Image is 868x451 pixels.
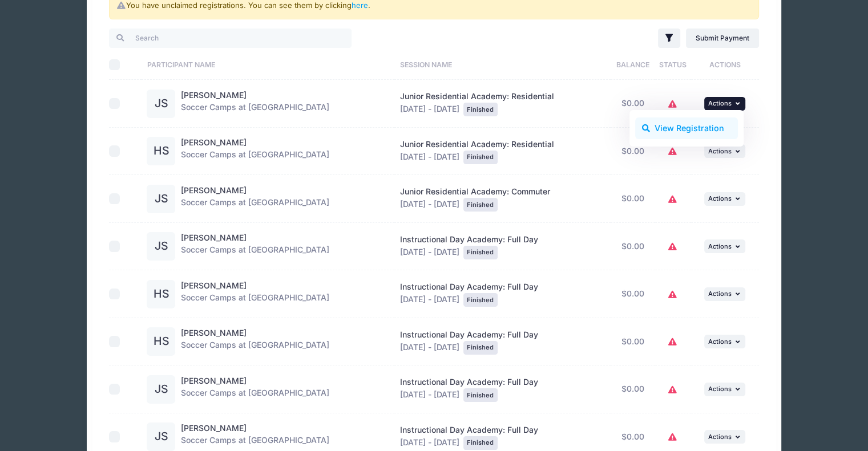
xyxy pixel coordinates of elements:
a: [PERSON_NAME] [181,423,247,433]
div: [DATE] - [DATE] [400,234,605,259]
td: $0.00 [611,223,655,271]
a: View Registration [635,117,738,139]
div: Finished [463,293,498,307]
span: Junior Residential Academy: Residential [400,91,554,101]
div: Finished [463,103,498,116]
button: Actions [704,239,745,253]
th: Select All [109,50,142,80]
div: Soccer Camps at [GEOGRAPHIC_DATA] [181,422,329,451]
th: Session Name: activate to sort column ascending [394,50,611,80]
div: Soccer Camps at [GEOGRAPHIC_DATA] [181,280,329,308]
a: HS [147,147,175,156]
span: Junior Residential Academy: Commuter [400,186,550,196]
a: JS [147,432,175,442]
input: Search [109,29,352,48]
div: Finished [463,151,498,164]
button: Actions [704,287,745,301]
a: [PERSON_NAME] [181,281,247,290]
div: Finished [463,341,498,355]
td: $0.00 [611,80,655,128]
button: Actions [704,97,745,111]
span: Instructional Day Academy: Full Day [400,377,538,387]
button: Actions [704,335,745,348]
span: Instructional Day Academy: Full Day [400,425,538,434]
td: $0.00 [611,128,655,176]
div: Finished [463,388,498,402]
span: Actions [708,433,732,441]
a: [PERSON_NAME] [181,328,247,338]
div: [DATE] - [DATE] [400,376,605,402]
div: Soccer Camps at [GEOGRAPHIC_DATA] [181,375,329,404]
a: [PERSON_NAME] [181,233,247,242]
div: HS [147,327,175,356]
td: $0.00 [611,175,655,223]
span: Actions [708,194,732,202]
div: Soccer Camps at [GEOGRAPHIC_DATA] [181,185,329,213]
a: JS [147,194,175,204]
div: Finished [463,198,498,212]
td: $0.00 [611,365,655,413]
a: JS [147,99,175,109]
div: JS [147,185,175,213]
div: HS [147,137,175,165]
a: Submit Payment [686,29,760,48]
div: [DATE] - [DATE] [400,329,605,355]
button: Actions [704,144,745,158]
span: Instructional Day Academy: Full Day [400,282,538,291]
span: Actions [708,99,732,107]
div: [DATE] - [DATE] [400,91,605,116]
div: Finished [463,246,498,259]
span: Actions [708,242,732,250]
div: Finished [463,436,498,450]
span: Actions [708,147,732,155]
span: Actions [708,385,732,393]
button: Actions [704,430,745,444]
th: Participant Name: activate to sort column ascending [142,50,395,80]
th: Actions: activate to sort column ascending [691,50,760,80]
span: Instructional Day Academy: Full Day [400,234,538,244]
a: HS [147,290,175,299]
div: Soccer Camps at [GEOGRAPHIC_DATA] [181,232,329,261]
div: JS [147,232,175,261]
a: [PERSON_NAME] [181,185,247,195]
a: [PERSON_NAME] [181,137,247,147]
div: JS [147,375,175,404]
a: JS [147,242,175,251]
div: JS [147,422,175,451]
span: Instructional Day Academy: Full Day [400,330,538,339]
div: [DATE] - [DATE] [400,424,605,450]
div: Soccer Camps at [GEOGRAPHIC_DATA] [181,327,329,356]
button: Actions [704,192,745,206]
th: Balance: activate to sort column ascending [611,50,655,80]
div: HS [147,280,175,308]
div: JS [147,90,175,118]
span: Junior Residential Academy: Residential [400,139,554,149]
div: [DATE] - [DATE] [400,281,605,307]
span: Actions [708,290,732,298]
div: Soccer Camps at [GEOGRAPHIC_DATA] [181,137,329,165]
div: [DATE] - [DATE] [400,139,605,164]
a: here [352,1,368,10]
td: $0.00 [611,270,655,318]
a: JS [147,385,175,395]
td: $0.00 [611,318,655,366]
a: [PERSON_NAME] [181,376,247,385]
a: HS [147,337,175,347]
div: Soccer Camps at [GEOGRAPHIC_DATA] [181,90,329,118]
span: Actions [708,338,732,346]
button: Actions [704,383,745,396]
a: [PERSON_NAME] [181,90,247,100]
th: Status: activate to sort column ascending [655,50,691,80]
div: [DATE] - [DATE] [400,186,605,212]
